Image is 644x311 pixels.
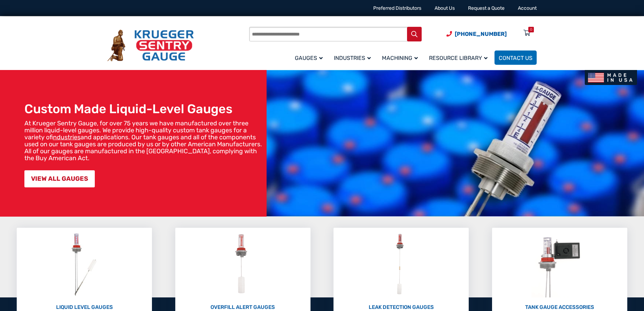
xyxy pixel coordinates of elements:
[531,231,588,297] img: Tank Gauge Accessories
[24,120,263,162] p: At Krueger Sentry Gauge, for over 75 years we have manufactured over three million liquid-level g...
[227,231,258,297] img: Overfill Alert Gauges
[24,101,263,116] h1: Custom Made Liquid-Level Gauges
[107,30,194,62] img: Krueger Sentry Gauge
[378,49,425,66] a: Machining
[24,170,95,187] a: VIEW ALL GAUGES
[291,49,330,66] a: Gauges
[530,27,532,32] div: 0
[373,5,421,11] a: Preferred Distributors
[585,70,637,85] img: Made In USA
[518,5,537,11] a: Account
[330,49,378,66] a: Industries
[267,70,644,217] img: bg_hero_bannerksentry
[334,55,371,61] span: Industries
[455,31,507,37] span: [PHONE_NUMBER]
[382,55,418,61] span: Machining
[499,55,532,61] span: Contact Us
[429,55,488,61] span: Resource Library
[495,50,537,65] a: Contact Us
[468,5,505,11] a: Request a Quote
[295,55,323,61] span: Gauges
[66,231,103,297] img: Liquid Level Gauges
[53,133,80,141] a: industries
[446,30,507,38] a: Phone Number (920) 434-8860
[425,49,495,66] a: Resource Library
[435,5,455,11] a: About Us
[388,231,415,297] img: Leak Detection Gauges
